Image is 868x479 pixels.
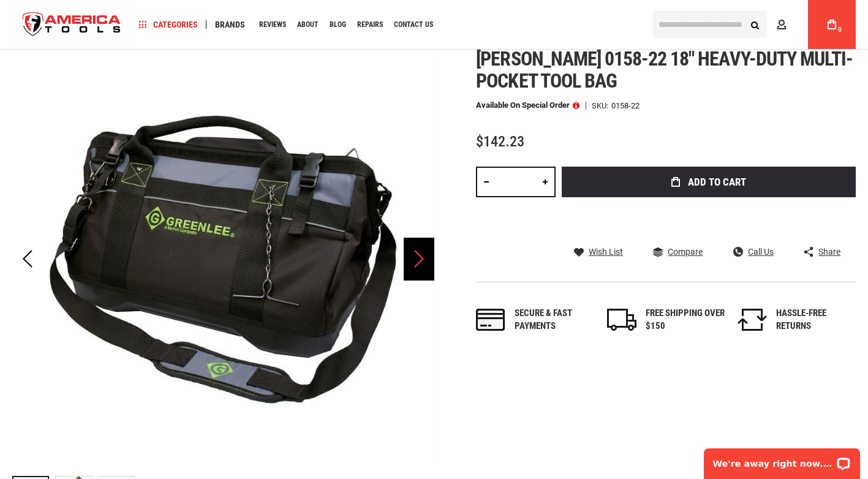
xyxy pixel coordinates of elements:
[215,20,245,29] span: Brands
[589,247,623,256] span: Wish List
[838,26,842,33] span: 0
[404,48,434,470] div: Next
[738,309,767,331] img: returns
[562,167,856,197] button: Add to Cart
[611,102,640,110] div: 0158-22
[388,17,439,33] a: Contact Us
[12,48,434,470] img: GREENLEE 0158-22 18" HEAVY-DUTY MULTI-POCKET TOOL BAG
[12,2,131,48] a: store logo
[352,17,388,33] a: Repairs
[259,21,286,28] span: Reviews
[559,201,858,236] iframe: Secure express checkout frame
[515,307,594,333] div: Secure & fast payments
[748,247,774,256] span: Call Us
[12,48,43,470] div: Previous
[330,21,346,28] span: Blog
[134,17,203,33] a: Categories
[668,247,703,256] span: Compare
[688,177,746,187] span: Add to Cart
[733,246,774,257] a: Call Us
[357,21,383,28] span: Repairs
[743,13,766,36] button: Search
[646,307,725,333] div: FREE SHIPPING OVER $150
[592,102,611,110] strong: SKU
[254,17,292,33] a: Reviews
[574,246,623,257] a: Wish List
[818,247,840,256] span: Share
[607,309,636,331] img: shipping
[324,17,352,33] a: Blog
[139,20,198,29] span: Categories
[776,307,856,333] div: HASSLE-FREE RETURNS
[476,47,853,92] span: [PERSON_NAME] 0158-22 18" heavy-duty multi-pocket tool bag
[292,17,324,33] a: About
[476,101,579,110] p: Available on Special Order
[653,246,703,257] a: Compare
[394,21,433,28] span: Contact Us
[476,133,524,150] span: $142.23
[209,17,251,33] a: Brands
[476,309,505,331] img: payments
[696,440,868,479] iframe: LiveChat chat widget
[12,2,131,48] img: America Tools
[297,21,319,28] span: About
